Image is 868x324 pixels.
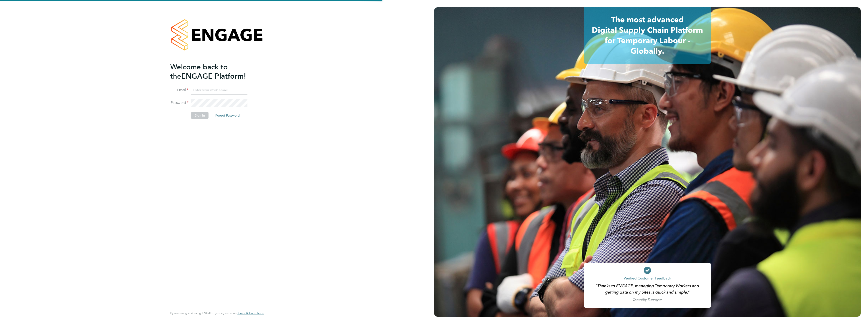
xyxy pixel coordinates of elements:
[237,311,264,315] span: Terms & Conditions
[170,311,264,315] span: By accessing and using ENGAGE you agree to our
[170,62,228,81] span: Welcome back to the
[212,112,243,119] button: Forgot Password
[170,88,188,92] label: Email
[170,62,259,81] h2: ENGAGE Platform!
[170,100,188,105] label: Password
[191,112,209,119] button: Sign In
[237,311,264,315] a: Terms & Conditions
[191,86,247,95] input: Enter your work email...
